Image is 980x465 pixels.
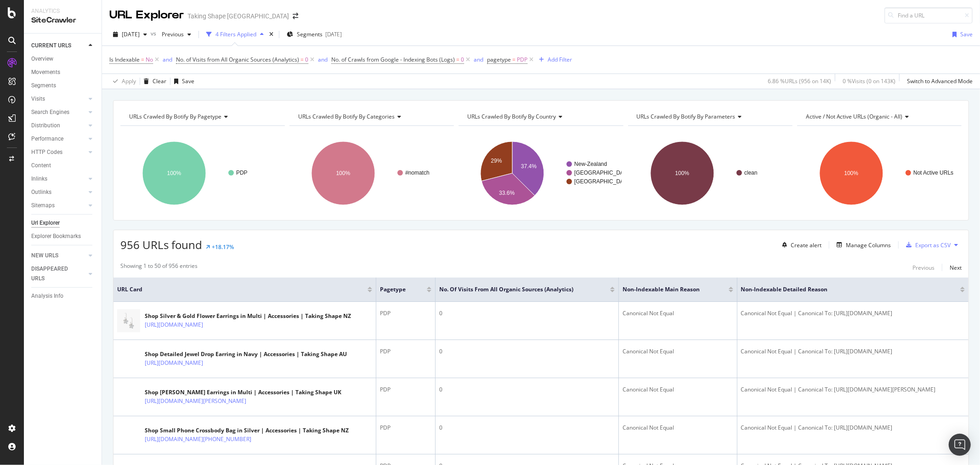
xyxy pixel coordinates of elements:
[467,113,556,120] span: URLs Crawled By Botify By country
[31,121,86,130] a: Distribution
[574,170,632,176] text: [GEOGRAPHIC_DATA]
[439,285,596,294] span: No. of Visits from All Organic Sources (Analytics)
[318,56,328,63] div: and
[158,30,184,38] span: Previous
[305,53,308,66] span: 0
[31,94,45,104] div: Visits
[31,81,56,91] div: Segments
[31,68,60,77] div: Movements
[170,74,194,89] button: Save
[203,27,267,42] button: 4 Filters Applied
[548,56,572,63] div: Add Filter
[145,426,349,435] div: Shop Small Phone Crossbody Bag in Silver | Accessories | Taking Shape NZ
[31,174,47,184] div: Inlinks
[628,133,793,213] div: A chart.
[297,30,323,38] span: Segments
[950,262,962,273] button: Next
[145,358,203,368] a: [URL][DOMAIN_NAME]
[31,81,95,91] a: Segments
[336,170,351,176] text: 100%
[521,163,537,170] text: 37.4%
[623,386,733,394] div: Canonical Not Equal
[31,161,51,170] div: Content
[791,241,821,249] div: Create alert
[163,55,172,64] button: and
[623,347,733,356] div: Canonical Not Equal
[675,170,689,176] text: 100%
[31,147,86,157] a: HTTP Codes
[167,170,181,176] text: 100%
[797,133,962,213] div: A chart.
[741,285,946,294] span: Non-Indexable Detailed Reason
[843,77,895,85] div: 0 % Visits ( 0 on 143K )
[778,238,821,252] button: Create alert
[31,264,78,284] div: DISAPPEARED URLS
[325,30,342,38] div: [DATE]
[623,309,733,318] div: Canonical Not Equal
[117,305,140,337] img: main image
[31,201,55,210] div: Sitemaps
[517,53,527,66] span: PDP
[122,30,140,38] span: 2025 Sep. 30th
[844,170,858,176] text: 100%
[212,243,234,251] div: +18.17%
[296,109,446,124] h4: URLs Crawled By Botify By categories
[289,133,453,213] svg: A chart.
[31,161,95,170] a: Content
[145,397,246,406] a: [URL][DOMAIN_NAME][PERSON_NAME]
[117,381,140,413] img: main image
[884,7,973,23] input: Find a URL
[474,56,483,63] div: and
[456,56,459,63] span: =
[176,56,299,63] span: No. of Visits from All Organic Sources (Analytics)
[120,133,283,213] div: A chart.
[31,121,60,130] div: Distribution
[293,13,298,19] div: arrow-right-arrow-left
[140,74,166,89] button: Clear
[806,113,903,120] span: Active / Not Active URLs (organic - all)
[487,56,511,63] span: pagetype
[146,53,153,66] span: No
[120,237,202,252] span: 956 URLs found
[318,55,328,64] button: and
[31,54,95,64] a: Overview
[141,56,144,63] span: =
[623,424,733,432] div: Canonical Not Equal
[31,187,51,197] div: Outlinks
[151,29,158,37] span: vs
[236,170,248,176] text: PDP
[331,56,455,63] span: No. of Crawls from Google - Indexing Bots (Logs)
[499,190,515,196] text: 33.6%
[912,264,935,272] div: Previous
[907,77,973,85] div: Switch to Advanced Mode
[903,74,973,89] button: Switch to Advanced Mode
[623,285,714,294] span: Non-Indexable Main Reason
[109,74,136,89] button: Apply
[380,309,431,318] div: PDP
[439,386,615,394] div: 0
[158,27,195,42] button: Previous
[744,170,758,176] text: clean
[153,77,166,85] div: Clear
[109,56,140,63] span: Is Indexable
[129,113,221,120] span: URLs Crawled By Botify By pagetype
[31,108,86,117] a: Search Engines
[512,56,515,63] span: =
[491,158,502,164] text: 29%
[117,285,365,294] span: URL Card
[31,201,86,210] a: Sitemaps
[950,264,962,272] div: Next
[31,174,86,184] a: Inlinks
[122,77,136,85] div: Apply
[300,56,304,63] span: =
[31,41,71,51] div: CURRENT URLS
[31,15,94,26] div: SiteCrawler
[31,7,94,15] div: Analytics
[31,147,62,157] div: HTTP Codes
[380,386,431,394] div: PDP
[145,320,203,329] a: [URL][DOMAIN_NAME]
[459,133,622,213] svg: A chart.
[145,312,351,320] div: Shop Silver & Gold Flower Earrings in Multi | Accessories | Taking Shape NZ
[31,108,69,117] div: Search Engines
[31,134,63,144] div: Performance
